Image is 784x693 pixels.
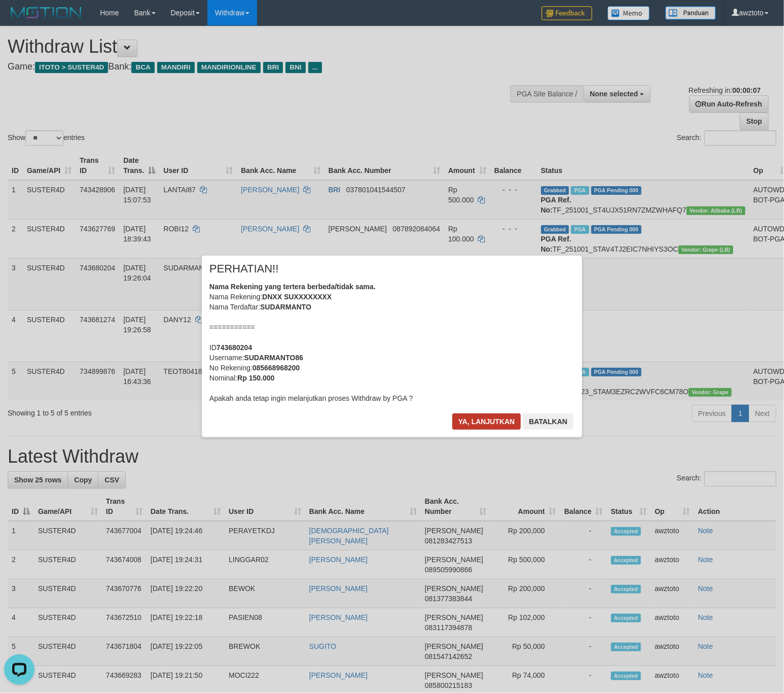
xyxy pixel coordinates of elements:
b: Rp 150.000 [237,374,274,382]
button: Ya, lanjutkan [452,413,521,430]
b: Nama Rekening yang tertera berbeda/tidak sama. [209,283,376,291]
div: Nama Rekening: Nama Terdaftar: =========== ID Username: No Rekening: Nominal: Apakah anda tetap i... [209,282,575,403]
b: DNXX SUXXXXXXXX [262,293,332,301]
b: SUDARMANTO [260,303,311,311]
button: Open LiveChat chat widget [4,4,34,34]
button: Batalkan [523,413,574,430]
b: SUDARMANTO86 [244,354,303,362]
b: 743680204 [217,343,252,352]
span: PERHATIAN!! [209,264,279,274]
b: 085668968200 [253,364,300,372]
